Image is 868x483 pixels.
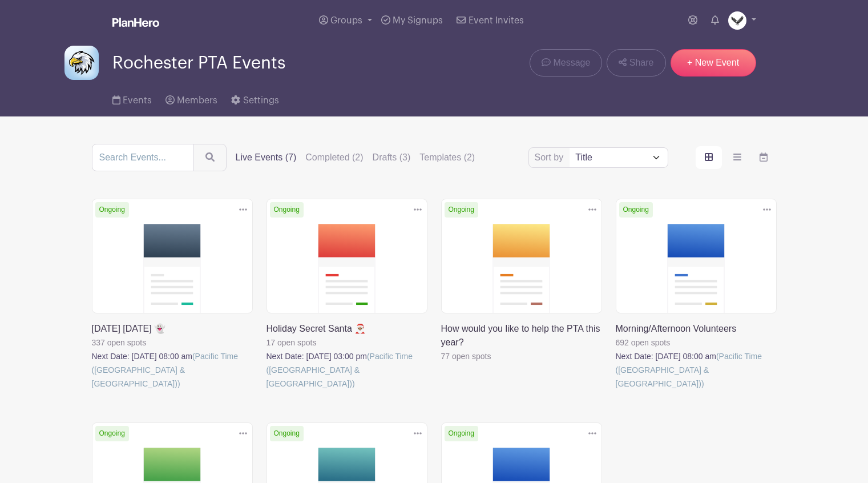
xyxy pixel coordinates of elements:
[607,49,665,77] a: Share
[373,151,411,164] label: Drafts (3)
[112,80,152,116] a: Events
[64,46,99,80] img: eagle-logo-sky-background.png
[92,144,194,171] input: Search Events...
[671,49,756,77] a: + New Event
[728,11,746,30] img: Eagle-logo.jpg
[553,56,590,70] span: Message
[696,146,777,169] div: order and view
[330,16,362,25] span: Groups
[236,151,297,164] label: Live Events (7)
[231,80,278,116] a: Settings
[535,151,567,164] label: Sort by
[629,56,654,70] span: Share
[305,151,363,164] label: Completed (2)
[236,151,475,164] div: filters
[165,80,217,116] a: Members
[530,49,602,77] a: Message
[469,16,524,25] span: Event Invites
[123,96,152,105] span: Events
[112,54,285,73] span: Rochester PTA Events
[243,96,279,105] span: Settings
[419,151,475,164] label: Templates (2)
[177,96,217,105] span: Members
[112,18,159,27] img: logo_white-6c42ec7e38ccf1d336a20a19083b03d10ae64f83f12c07503d8b9e83406b4c7d.svg
[393,16,443,25] span: My Signups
